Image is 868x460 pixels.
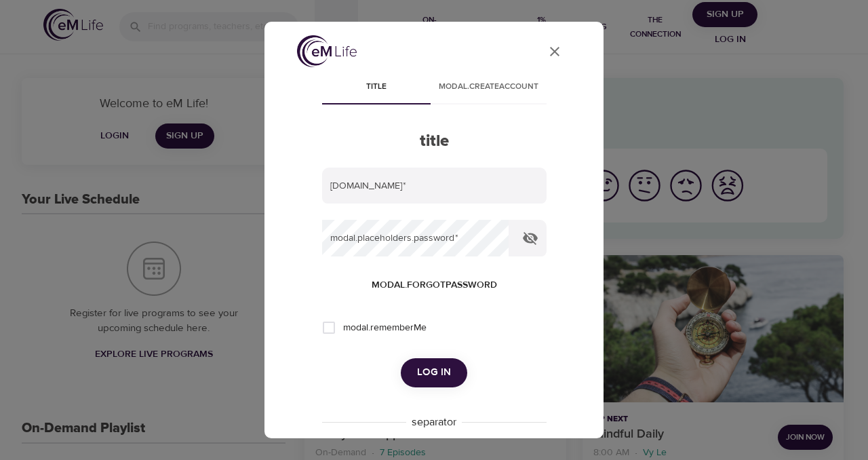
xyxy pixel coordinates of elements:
span: Log in [417,364,451,381]
span: modal.createAccount [439,80,538,94]
button: modal.forgotPassword [366,273,502,298]
span: title [330,80,422,94]
img: logo [297,35,357,67]
span: modal.forgotPassword [372,277,497,294]
span: modal.rememberMe [343,321,427,335]
h2: title [322,132,547,151]
button: Log in [401,358,467,387]
div: separator [406,415,462,430]
div: disabled tabs example [322,72,547,104]
button: close [538,35,571,68]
